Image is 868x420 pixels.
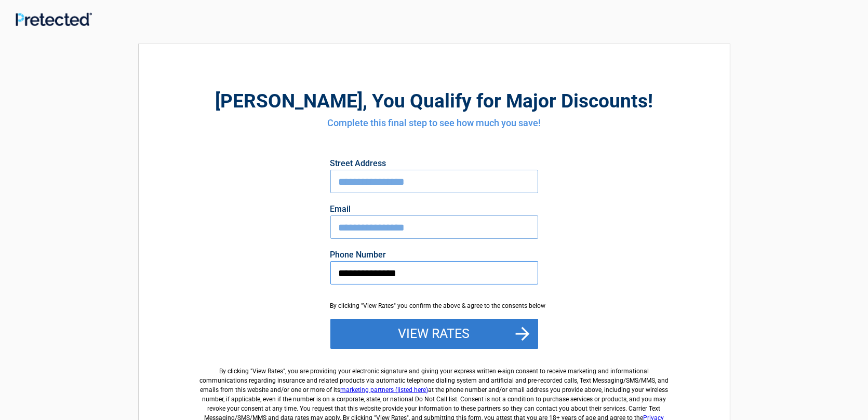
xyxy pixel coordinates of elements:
[330,205,538,213] label: Email
[196,88,673,114] h2: , You Qualify for Major Discounts!
[196,116,673,130] h4: Complete this final step to see how much you save!
[16,12,92,26] img: Main Logo
[330,251,538,259] label: Phone Number
[215,90,363,112] span: [PERSON_NAME]
[252,368,283,375] span: View Rates
[330,319,538,349] button: View Rates
[330,301,538,310] div: By clicking "View Rates" you confirm the above & agree to the consents below
[330,159,538,168] label: Street Address
[340,386,428,394] a: marketing partners (listed here)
